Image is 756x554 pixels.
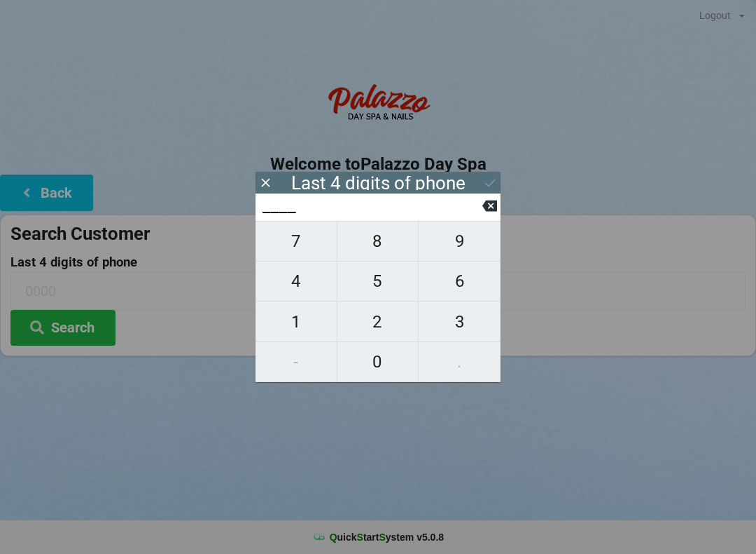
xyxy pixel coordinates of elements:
button: 7 [255,221,337,262]
button: 1 [255,302,337,342]
button: 5 [337,262,419,302]
span: 8 [337,227,419,256]
span: 3 [419,307,500,337]
div: Last 4 digits of phone [291,176,465,190]
span: 2 [337,307,419,337]
span: 0 [337,347,419,377]
span: 5 [337,266,419,296]
span: 1 [255,307,337,337]
button: 4 [255,262,337,302]
button: 2 [337,302,419,342]
span: 4 [255,266,337,296]
span: 9 [419,227,500,256]
button: 3 [419,302,500,342]
span: 7 [255,227,337,256]
button: 8 [337,221,419,262]
button: 6 [419,262,500,302]
button: 0 [337,342,419,382]
button: 9 [419,221,500,262]
span: 6 [419,266,500,296]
